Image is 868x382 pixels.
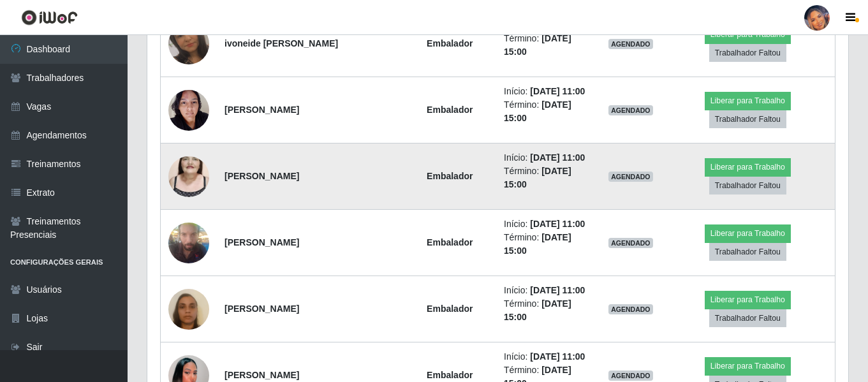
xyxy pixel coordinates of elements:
li: Término: [504,32,593,59]
button: Trabalhador Faltou [709,177,786,195]
span: AGENDADO [608,172,653,182]
strong: [PERSON_NAME] [224,171,299,181]
button: Trabalhador Faltou [709,309,786,327]
img: 1746535301909.jpeg [168,216,209,270]
strong: [PERSON_NAME] [224,304,299,314]
span: AGENDADO [608,39,653,49]
span: AGENDADO [608,238,653,248]
strong: Embalador [427,38,473,48]
li: Início: [504,217,593,231]
time: [DATE] 11:00 [530,351,585,362]
img: CoreUI Logo [21,10,78,26]
img: 1743010927451.jpeg [168,83,209,137]
strong: Embalador [427,171,473,181]
li: Término: [504,165,593,191]
button: Liberar para Trabalho [705,158,791,176]
img: 1745854264697.jpeg [168,140,209,213]
strong: [PERSON_NAME] [224,237,299,247]
img: 1747056680941.jpeg [168,273,209,346]
img: 1743948886734.jpeg [168,8,209,80]
button: Liberar para Trabalho [705,291,791,309]
button: Liberar para Trabalho [705,357,791,375]
span: AGENDADO [608,304,653,314]
time: [DATE] 11:00 [530,86,585,96]
strong: Embalador [427,237,473,247]
li: Término: [504,98,593,125]
li: Início: [504,151,593,165]
button: Trabalhador Faltou [709,243,786,261]
li: Início: [504,284,593,297]
button: Liberar para Trabalho [705,92,791,110]
button: Liberar para Trabalho [705,224,791,242]
strong: [PERSON_NAME] [224,105,299,115]
strong: [PERSON_NAME] [224,370,299,380]
span: AGENDADO [608,371,653,381]
li: Início: [504,85,593,98]
button: Trabalhador Faltou [709,110,786,128]
li: Término: [504,297,593,324]
time: [DATE] 11:00 [530,285,585,295]
button: Trabalhador Faltou [709,44,786,62]
strong: Embalador [427,370,473,380]
li: Término: [504,231,593,258]
strong: Embalador [427,304,473,314]
strong: ivoneide [PERSON_NAME] [224,38,338,48]
strong: Embalador [427,105,473,115]
li: Início: [504,350,593,364]
time: [DATE] 11:00 [530,152,585,163]
time: [DATE] 11:00 [530,219,585,229]
span: AGENDADO [608,105,653,115]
